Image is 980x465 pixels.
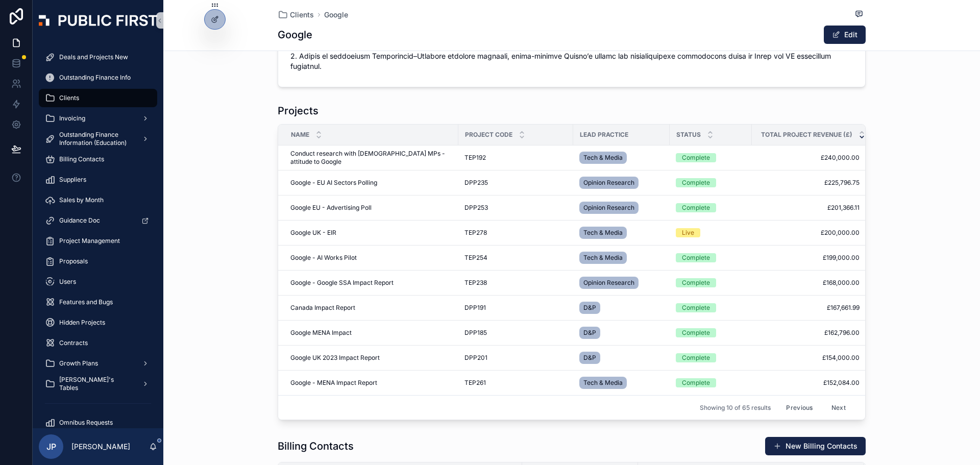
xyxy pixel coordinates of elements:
[290,254,452,262] a: Google - AI Works Pilot
[33,41,163,428] div: scrollable content
[583,379,623,387] span: Tech & Media
[464,204,567,212] a: DPP253
[59,339,88,347] span: Contracts
[752,379,860,387] a: £152,084.00
[290,354,380,362] span: Google UK 2023 Impact Report
[752,279,860,287] span: £168,000.00
[59,74,131,82] span: Outstanding Finance Info
[682,253,710,262] div: Complete
[464,329,567,337] a: DPP185
[59,298,113,306] span: Features and Bugs
[579,150,664,166] a: Tech & Media
[290,304,452,312] a: Canada Impact Report
[290,379,377,387] span: Google - MENA Impact Report
[39,15,157,26] img: App logo
[464,254,567,262] a: TEP254
[465,131,512,139] span: Project Code
[682,328,710,337] div: Complete
[464,154,486,162] span: TEP192
[752,154,860,162] a: £240,000.00
[676,178,746,187] a: Complete
[752,329,860,337] span: £162,796.00
[579,250,664,266] a: Tech & Media
[579,200,664,216] a: Opinion Research
[752,354,860,362] a: £154,000.00
[46,440,56,453] span: JP
[752,229,860,237] span: £200,000.00
[59,176,86,184] span: Suppliers
[676,378,746,387] a: Complete
[752,304,860,312] span: £167,661.99
[824,26,866,44] button: Edit
[779,400,820,415] button: Previous
[464,179,488,187] span: DPP235
[59,359,98,368] span: Growth Plans
[765,437,866,455] a: New Billing Contacts
[583,254,623,262] span: Tech & Media
[583,354,596,362] span: D&P
[290,179,452,187] a: Google - EU AI Sectors Polling
[290,150,452,166] span: Conduct research with [DEMOGRAPHIC_DATA] MPs - attitude to Google
[290,354,452,362] a: Google UK 2023 Impact Report
[39,252,157,271] a: Proposals
[752,179,860,187] a: £225,796.75
[579,300,664,316] a: D&P
[59,376,134,392] span: [PERSON_NAME]'s Tables
[290,279,394,287] span: Google - Google SSA Impact Report
[59,196,104,204] span: Sales by Month
[59,237,120,245] span: Project Management
[39,150,157,168] a: Billing Contacts
[39,313,157,332] a: Hidden Projects
[583,204,634,212] span: Opinion Research
[278,28,312,42] h1: Google
[583,229,623,237] span: Tech & Media
[682,378,710,387] div: Complete
[682,178,710,187] div: Complete
[700,404,771,412] span: Showing 10 of 65 results
[464,304,486,312] span: DPP191
[290,229,452,237] a: Google UK - EIR
[291,131,309,139] span: Name
[278,10,314,20] a: Clients
[583,179,634,187] span: Opinion Research
[464,379,567,387] a: TEP261
[39,130,157,148] a: Outstanding Finance Information (Education)
[290,204,452,212] a: Google EU - Advertising Poll
[59,94,79,102] span: Clients
[39,109,157,128] a: Invoicing
[682,228,694,237] div: Live
[59,257,88,265] span: Proposals
[290,254,357,262] span: Google - AI Works Pilot
[579,375,664,391] a: Tech & Media
[676,203,746,212] a: Complete
[676,131,701,139] span: Status
[583,279,634,287] span: Opinion Research
[464,379,486,387] span: TEP261
[676,328,746,337] a: Complete
[682,203,710,212] div: Complete
[39,211,157,230] a: Guidance Doc
[761,131,852,139] span: Total Project Revenue (£)
[752,204,860,212] a: £201,366.11
[676,353,746,362] a: Complete
[39,170,157,189] a: Suppliers
[39,232,157,250] a: Project Management
[676,253,746,262] a: Complete
[464,179,567,187] a: DPP235
[278,439,354,453] h1: Billing Contacts
[59,155,104,163] span: Billing Contacts
[278,104,318,118] h1: Projects
[579,325,664,341] a: D&P
[676,278,746,287] a: Complete
[59,319,105,327] span: Hidden Projects
[464,229,487,237] span: TEP278
[290,304,355,312] span: Canada Impact Report
[464,154,567,162] a: TEP192
[290,229,336,237] span: Google UK - EIR
[682,278,710,287] div: Complete
[464,354,567,362] a: DPP201
[59,53,128,61] span: Deals and Projects New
